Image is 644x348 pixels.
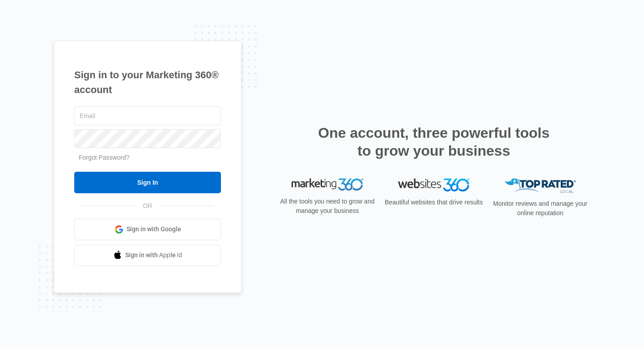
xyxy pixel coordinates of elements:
[277,197,377,216] p: All the tools you need to grow and manage your business
[504,178,576,193] img: Top Rated Local
[74,68,221,97] h1: Sign in to your Marketing 360® account
[79,154,130,161] a: Forgot Password?
[384,198,484,207] p: Beautiful websites that drive results
[74,245,221,266] a: Sign in with Apple Id
[74,219,221,240] a: Sign in with Google
[292,178,363,191] img: Marketing 360
[315,124,552,160] h2: One account, three powerful tools to grow your business
[490,199,590,218] p: Monitor reviews and manage your online reputation
[398,178,470,191] img: Websites 360
[74,172,221,193] input: Sign In
[137,201,159,211] span: OR
[125,250,182,260] span: Sign in with Apple Id
[74,106,221,125] input: Email
[127,225,181,234] span: Sign in with Google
